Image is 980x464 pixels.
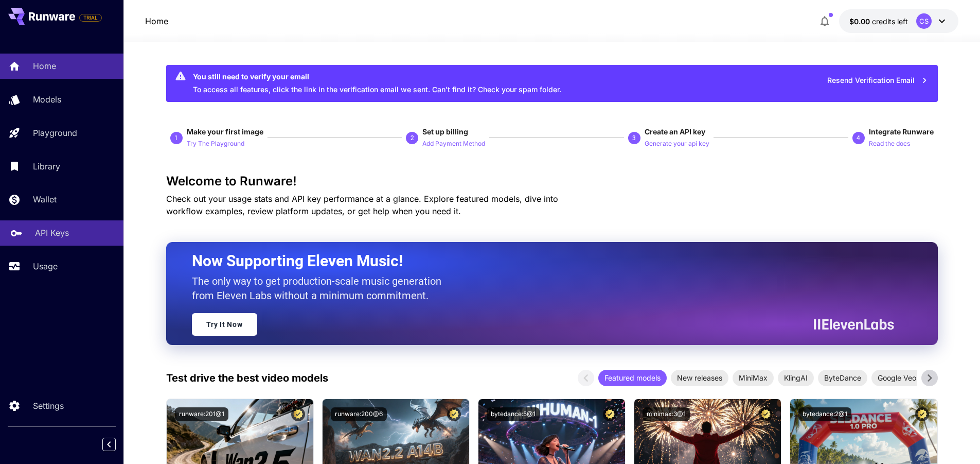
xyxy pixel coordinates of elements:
[849,17,872,26] span: $0.00
[187,137,244,149] button: Try The Playground
[818,370,867,386] div: ByteDance
[193,68,561,99] div: To access all features, click the link in the verification email we sent. Can’t find it? Check yo...
[818,372,867,383] span: ByteDance
[733,370,774,386] div: MiniMax
[869,137,910,149] button: Read the docs
[33,160,60,173] p: Library
[110,435,123,454] div: Collapse sidebar
[872,17,908,26] span: credits left
[291,407,305,421] button: Certified Model – Vetted for best performance and includes a commercial license.
[166,370,328,386] p: Test drive the best video models
[35,227,69,239] p: API Keys
[79,11,102,24] span: Add your payment card to enable full platform functionality.
[915,407,929,421] button: Certified Model – Vetted for best performance and includes a commercial license.
[447,407,461,421] button: Certified Model – Vetted for best performance and includes a commercial license.
[33,60,56,72] p: Home
[822,70,934,91] button: Resend Verification Email
[174,133,178,143] p: 1
[798,407,851,421] button: bytedance:2@1
[166,174,938,188] h3: Welcome to Runware!
[916,13,932,29] div: CS
[671,370,728,386] div: New releases
[331,407,387,421] button: runware:200@6
[187,127,263,136] span: Make your first image
[145,15,168,27] a: Home
[33,260,58,272] p: Usage
[192,251,886,271] h2: Now Supporting Eleven Music!
[80,14,101,22] span: TRIAL
[422,139,485,149] p: Add Payment Method
[193,71,561,82] div: You still need to verify your email
[733,372,774,383] span: MiniMax
[869,127,934,136] span: Integrate Runware
[598,372,667,383] span: Featured models
[192,274,449,303] p: The only way to get production-scale music generation from Eleven Labs without a minimum commitment.
[857,133,860,143] p: 4
[411,133,414,143] p: 2
[645,139,709,149] p: Generate your api key
[598,370,667,386] div: Featured models
[645,127,705,136] span: Create an API key
[632,133,636,143] p: 3
[487,407,540,421] button: bytedance:5@1
[759,407,773,421] button: Certified Model – Vetted for best performance and includes a commercial license.
[645,137,709,149] button: Generate your api key
[869,139,910,149] p: Read the docs
[33,93,61,106] p: Models
[192,313,257,336] a: Try It Now
[422,137,485,149] button: Add Payment Method
[422,127,468,136] span: Set up billing
[145,15,168,27] nav: breadcrumb
[33,400,64,412] p: Settings
[33,127,77,139] p: Playground
[778,372,814,383] span: KlingAI
[175,407,228,421] button: runware:201@1
[102,438,116,451] button: Collapse sidebar
[849,16,908,27] div: $0.00
[671,372,728,383] span: New releases
[166,194,558,216] span: Check out your usage stats and API key performance at a glance. Explore featured models, dive int...
[603,407,617,421] button: Certified Model – Vetted for best performance and includes a commercial license.
[778,370,814,386] div: KlingAI
[643,407,690,421] button: minimax:3@1
[839,9,958,33] button: $0.00CS
[187,139,244,149] p: Try The Playground
[33,193,57,205] p: Wallet
[871,372,922,383] span: Google Veo
[871,370,922,386] div: Google Veo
